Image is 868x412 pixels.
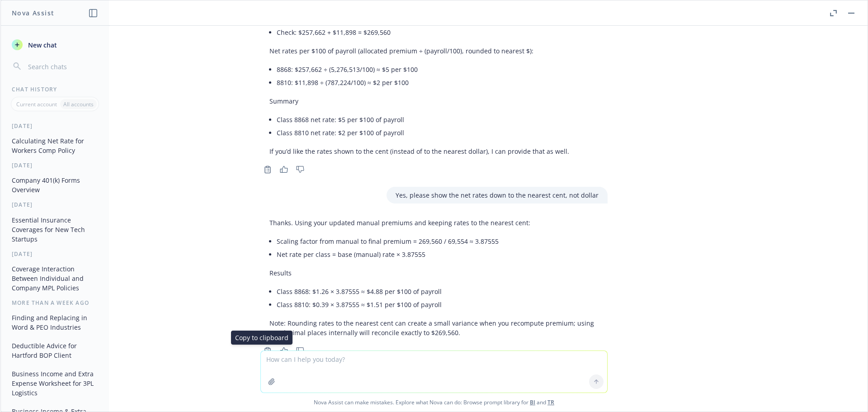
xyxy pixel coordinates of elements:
[277,113,569,126] li: Class 8868 net rate: $5 per $100 of payroll
[1,122,109,130] div: [DATE]
[1,299,109,307] div: More than a week ago
[277,235,599,248] li: Scaling factor from manual to final premium = 269,560 / 69,554 ≈ 3.87555
[1,161,109,169] div: [DATE]
[235,333,288,342] p: Copy to clipboard
[8,366,102,400] button: Business Income and Extra Expense Worksheet for 3PL Logistics
[269,218,599,227] p: Thanks. Using your updated manual premiums and keeping rates to the nearest cent:
[277,298,599,311] li: Class 8810: $0.39 × 3.87555 ≈ $1.51 per $100 of payroll
[269,46,569,56] p: Net rates per $100 of payroll (allocated premium ÷ (payroll/100), rounded to nearest $):
[8,310,102,335] button: Finding and Replacing in Word & PEO Industries
[26,40,57,50] span: New chat
[277,76,569,89] li: 8810: $11,898 ÷ (787,224/100) ≈ $2 per $100
[8,213,102,246] button: Essential Insurance Coverages for New Tech Startups
[8,173,102,197] button: Company 401(k) Forms Overview
[63,100,94,108] p: All accounts
[8,37,102,53] button: New chat
[8,133,102,158] button: Calculating Net Rate for Workers Comp Policy
[12,8,54,18] h1: Nova Assist
[396,190,599,200] p: Yes, please show the net rates down to the nearest cent, not dollar
[8,261,102,295] button: Coverage Interaction Between Individual and Company MPL Policies
[269,318,599,337] p: Note: Rounding rates to the nearest cent can create a small variance when you recompute premium; ...
[530,398,535,406] a: BI
[277,126,569,139] li: Class 8810 net rate: $2 per $100 of payroll
[16,100,57,108] p: Current account
[277,26,569,39] li: Check: $257,662 + $11,898 = $269,560
[1,201,109,208] div: [DATE]
[277,63,569,76] li: 8868: $257,662 ÷ (5,276,513/100) ≈ $5 per $100
[269,268,599,278] p: Results
[269,147,569,156] p: If you’d like the rates shown to the cent (instead of to the nearest dollar), I can provide that ...
[293,163,307,176] button: Thumbs down
[277,285,599,298] li: Class 8868: $1.26 × 3.87555 ≈ $4.88 per $100 of payroll
[269,96,569,106] p: Summary
[8,338,102,363] button: Deductible Advice for Hartford BOP Client
[293,345,307,357] button: Thumbs down
[26,60,98,73] input: Search chats
[1,85,109,93] div: Chat History
[4,393,864,412] span: Nova Assist can make mistakes. Explore what Nova can do: Browse prompt library for and
[1,250,109,258] div: [DATE]
[264,347,272,355] svg: Copy to clipboard
[277,248,599,261] li: Net rate per class = base (manual) rate × 3.87555
[547,398,554,406] a: TR
[264,166,272,174] svg: Copy to clipboard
